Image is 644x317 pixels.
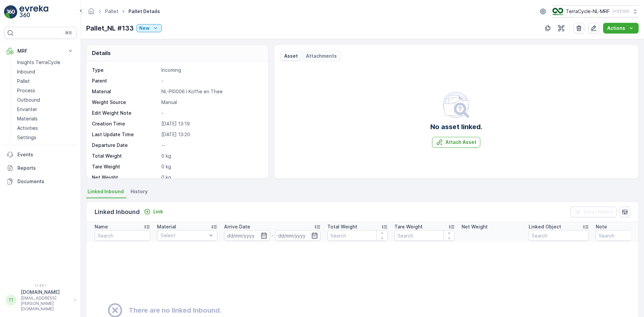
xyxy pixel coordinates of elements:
[157,223,176,230] p: Material
[603,23,639,34] button: Actions
[529,223,561,230] p: Linked Object
[92,142,159,149] p: Departure Date
[139,25,150,32] p: New
[462,223,488,230] p: Net Weight
[14,95,76,105] a: Outbound
[88,188,124,195] span: Linked Inbound
[161,232,207,239] p: Select
[284,53,298,59] p: Asset
[19,5,48,19] img: logo_light-DOdMpM7g.png
[92,120,159,127] p: Creation Time
[224,223,250,230] p: Arrive Date
[21,289,70,296] p: [DOMAIN_NAME]
[4,283,76,287] span: v 1.48.1
[570,207,617,217] button: Clear Filters
[4,148,76,161] a: Events
[129,305,221,315] h2: There are no linked Inbound.
[92,110,159,116] p: Edit Weight Note
[394,230,455,241] input: Search
[566,8,610,15] p: TerraCycle-NL-MRF
[161,120,261,127] p: [DATE] 13:19
[430,122,482,132] h2: No asset linked.
[17,178,74,185] p: Documents
[17,125,38,131] p: Activities
[130,188,148,195] span: History
[607,25,625,32] p: Actions
[153,208,163,215] p: Link
[92,153,159,159] p: Total Weight
[17,151,74,158] p: Events
[612,9,629,14] p: ( +02:00 )
[161,153,261,159] p: 0 kg
[327,223,357,230] p: Total Weight
[596,223,607,230] p: Note
[92,174,159,181] p: Net Weight
[552,5,639,17] button: TerraCycle-NL-MRF(+02:00)
[92,163,159,170] p: Tare Weight
[161,131,261,138] p: [DATE] 13:20
[14,114,76,123] a: Materials
[14,76,76,86] a: Pallet
[4,289,76,312] button: TT[DOMAIN_NAME][EMAIL_ADDRESS][PERSON_NAME][DOMAIN_NAME]
[161,142,261,149] p: --
[224,230,270,241] input: dd/mm/yyyy
[127,8,161,15] span: Pallet Details
[432,137,480,148] button: Attach Asset
[4,44,76,58] button: MRF
[271,231,274,240] p: -
[4,175,76,188] a: Documents
[105,8,118,14] a: Pallet
[92,77,159,84] p: Parent
[161,88,261,95] p: NL-PI0006 I Koffie en Thee
[17,87,35,94] p: Process
[92,131,159,138] p: Last Update Time
[306,53,337,59] p: Attachments
[92,99,159,106] p: Weight Source
[161,99,261,106] p: Manual
[394,223,423,230] p: Tare Weight
[141,208,166,216] button: Link
[17,78,30,85] p: Pallet
[137,24,162,32] button: New
[17,134,36,141] p: Settings
[275,230,321,241] input: dd/mm/yyyy
[552,8,563,15] img: TC_v739CUj.png
[327,230,388,241] input: Search
[17,68,35,75] p: Inbound
[161,163,261,170] p: 0 kg
[17,59,60,66] p: Insights TerraCycle
[443,92,470,118] img: svg%3e
[17,165,74,171] p: Reports
[14,123,76,133] a: Activities
[92,49,111,57] p: Details
[6,295,16,306] div: TT
[17,106,37,113] p: Envanter
[86,23,134,33] p: Pallet_NL #133
[161,174,261,181] p: 0 kg
[14,86,76,95] a: Process
[14,58,76,67] a: Insights TerraCycle
[4,5,17,19] img: logo
[529,230,589,241] input: Search
[445,139,476,146] p: Attach Asset
[161,110,261,116] p: -
[95,230,150,241] input: Search
[21,296,70,312] p: [EMAIL_ADDRESS][PERSON_NAME][DOMAIN_NAME]
[584,209,613,215] p: Clear Filters
[92,67,159,73] p: Type
[95,223,108,230] p: Name
[14,133,76,142] a: Settings
[88,10,95,16] a: Homepage
[92,88,159,95] p: Material
[17,48,63,54] p: MRF
[4,161,76,175] a: Reports
[95,207,140,217] p: Linked Inbound
[14,67,76,76] a: Inbound
[14,105,76,114] a: Envanter
[161,77,261,84] p: -
[17,115,38,122] p: Materials
[65,30,72,36] p: ⌘B
[17,97,40,103] p: Outbound
[161,67,261,73] p: Incoming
